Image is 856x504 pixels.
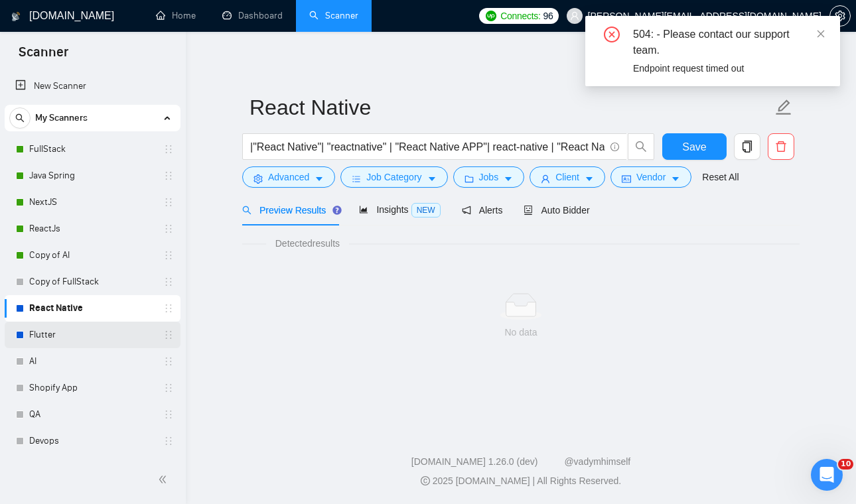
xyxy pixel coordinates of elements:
span: Auto Bidder [524,205,589,216]
span: copyright [421,476,430,485]
span: holder [163,356,174,367]
button: Save [662,133,727,160]
span: 96 [543,9,553,23]
button: setting [829,5,851,27]
img: logo [11,6,21,27]
a: Blockchain [29,454,155,481]
span: holder [163,409,174,420]
span: My Scanners [35,105,88,131]
input: Scanner name... [250,91,772,124]
a: AI [29,348,155,375]
div: No data [253,325,789,340]
a: ReactJs [29,216,155,242]
a: searchScanner [309,10,358,21]
span: idcard [622,174,631,184]
span: double-left [158,473,171,486]
span: Alerts [462,205,503,216]
div: 2025 [DOMAIN_NAME] | All Rights Reserved. [196,474,845,488]
button: search [9,107,31,129]
span: Vendor [636,170,666,184]
span: setting [830,11,850,21]
span: caret-down [504,174,513,184]
a: Copy of AI [29,242,155,269]
span: holder [163,436,174,446]
span: robot [524,206,533,215]
iframe: Intercom live chat [811,459,843,491]
a: Reset All [702,170,739,184]
button: search [628,133,654,160]
span: holder [163,303,174,314]
span: caret-down [585,174,594,184]
span: caret-down [315,174,324,184]
span: Advanced [268,170,309,184]
a: QA [29,401,155,428]
a: React Native [29,295,155,322]
div: Endpoint request timed out [633,61,824,76]
span: holder [163,330,174,340]
input: Search Freelance Jobs... [250,139,605,155]
a: homeHome [156,10,196,21]
button: delete [768,133,794,160]
span: info-circle [610,143,619,151]
span: Scanner [8,42,79,70]
span: close [816,29,825,38]
span: delete [768,141,794,153]
span: holder [163,383,174,393]
span: holder [163,170,174,181]
span: user [570,11,579,21]
span: caret-down [427,174,437,184]
span: holder [163,197,174,208]
span: holder [163,144,174,155]
span: folder [464,174,474,184]
a: @vadymhimself [564,456,630,467]
li: New Scanner [5,73,180,99]
span: holder [163,277,174,287]
button: copy [734,133,760,160]
span: NEW [411,203,441,218]
img: upwork-logo.png [486,11,496,21]
span: Insights [359,204,440,215]
a: FullStack [29,136,155,162]
span: Detected results [266,236,349,251]
span: Preview Results [242,205,338,216]
span: caret-down [671,174,680,184]
span: setting [253,174,263,184]
span: holder [163,223,174,234]
div: 504: - Please contact our support team. [633,27,824,58]
span: area-chart [359,205,368,214]
span: Save [682,139,706,155]
a: Devops [29,428,155,454]
a: Java Spring [29,162,155,189]
span: Jobs [479,170,499,184]
span: user [541,174,550,184]
span: Connects: [500,9,540,23]
span: close-circle [604,27,620,42]
span: Client [555,170,579,184]
span: search [628,141,654,153]
a: Copy of FullStack [29,269,155,295]
button: settingAdvancedcaret-down [242,166,335,188]
a: setting [829,11,851,21]
span: search [242,206,251,215]
span: holder [163,250,174,261]
a: NextJS [29,189,155,216]
span: Job Category [366,170,421,184]
button: barsJob Categorycaret-down [340,166,447,188]
span: bars [352,174,361,184]
span: edit [775,99,792,116]
a: dashboardDashboard [222,10,283,21]
span: search [10,113,30,123]
span: 10 [838,459,853,470]
a: New Scanner [15,73,170,99]
a: Flutter [29,322,155,348]
a: Shopify App [29,375,155,401]
button: folderJobscaret-down [453,166,525,188]
div: Tooltip anchor [331,204,343,216]
span: notification [462,206,471,215]
a: [DOMAIN_NAME] 1.26.0 (dev) [411,456,538,467]
button: idcardVendorcaret-down [610,166,691,188]
button: userClientcaret-down [530,166,605,188]
span: copy [735,141,760,153]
